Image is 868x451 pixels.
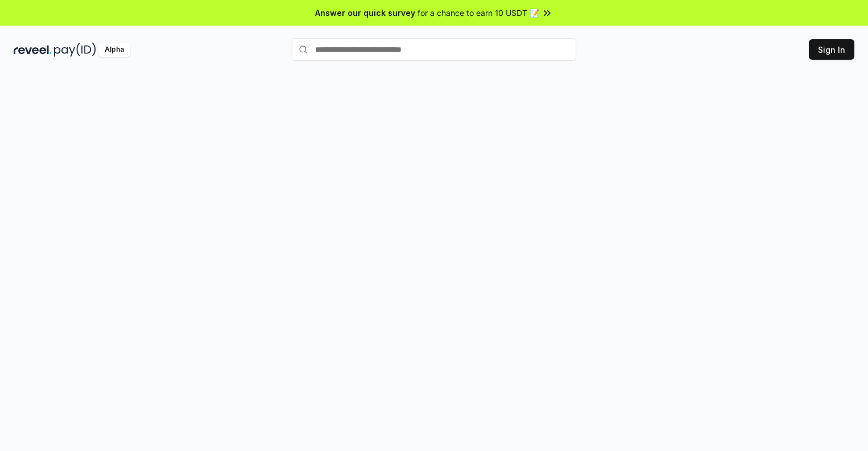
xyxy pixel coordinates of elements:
[809,39,854,60] button: Sign In
[418,7,539,19] span: for a chance to earn 10 USDT 📝
[54,43,96,57] img: pay_id
[315,7,415,19] span: Answer our quick survey
[14,43,52,57] img: reveel_dark
[98,43,130,57] div: Alpha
